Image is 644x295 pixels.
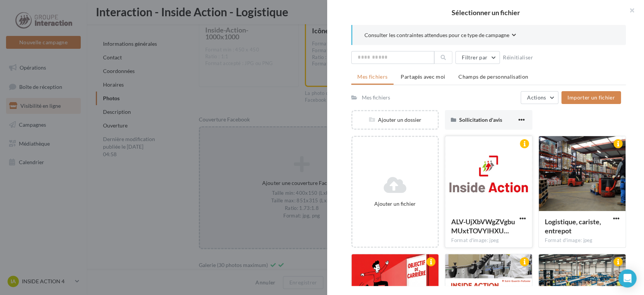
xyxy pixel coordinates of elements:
span: Sollicitation d'avis [459,116,502,123]
h2: Sélectionner un fichier [339,9,632,16]
button: Réinitialiser [500,53,536,62]
span: Actions [527,94,546,101]
span: Partagés avec moi [401,73,445,80]
div: Format d'image: jpeg [545,237,619,244]
div: Format d'image: jpeg [451,237,526,244]
button: Actions [521,91,558,104]
span: Logistique, cariste, entrepot [545,217,601,235]
span: Champs de personnalisation [458,73,528,80]
span: Consulter les contraintes attendues pour ce type de campagne [364,31,509,39]
button: Importer un fichier [561,91,621,104]
span: Importer un fichier [567,94,615,101]
div: Ajouter un fichier [355,200,435,208]
button: Consulter les contraintes attendues pour ce type de campagne [364,31,516,40]
div: Open Intercom Messenger [618,269,636,287]
button: Filtrer par [455,51,500,64]
div: Mes fichiers [362,94,390,101]
div: Ajouter un dossier [352,116,438,124]
span: ALV-UjXbVWgZVgbuMUxtTOVYlHXUOgYaCJ88tK5DnAhgz4Z6Riwsjw [451,217,515,235]
span: Mes fichiers [357,73,387,80]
